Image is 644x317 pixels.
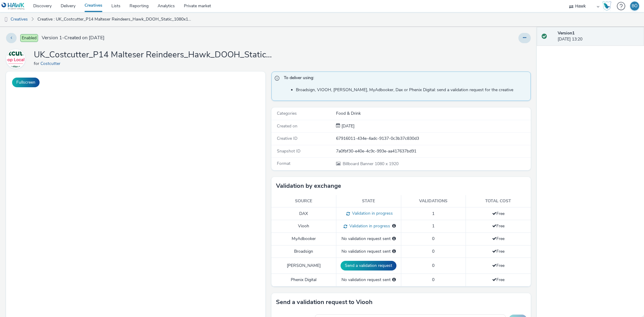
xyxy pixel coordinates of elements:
[277,110,297,116] span: Categories
[277,161,290,166] span: Format
[2,2,25,10] img: undefined Logo
[343,161,375,167] span: Billboard Banner
[271,233,336,245] td: MyAdbooker
[284,75,524,83] span: To deliver using:
[350,210,393,216] span: Validation in progress
[492,211,505,216] span: Free
[392,248,396,255] div: Please select a deal below and click on Send to send a validation request to Broadsign.
[6,56,28,62] a: Costcutter
[492,248,505,254] span: Free
[277,148,300,154] span: Snapshot ID
[271,195,336,207] th: Source
[492,236,505,242] span: Free
[336,148,530,154] div: 7a0fbf30-e40e-4c9c-993e-aa417637bd91
[340,123,354,129] div: Creation 07 October 2025, 13:20
[20,34,38,42] span: Enabled
[632,2,638,11] div: BÖ
[3,17,9,23] img: dooh
[339,248,398,255] div: No validation request sent
[432,211,434,216] span: 1
[602,1,614,11] a: Hawk Academy
[277,136,297,141] span: Creative ID
[492,263,505,268] span: Free
[12,78,40,87] button: Fullscreen
[42,34,104,41] span: Version 1 - Created on [DATE]
[40,61,63,66] a: Costcutter
[401,195,466,207] th: Validations
[492,277,505,283] span: Free
[271,220,336,233] td: Viooh
[432,223,434,229] span: 1
[271,274,336,286] td: Phenix Digital
[341,261,396,271] button: Send a validation request
[492,223,505,229] span: Free
[342,161,399,167] span: 1080 x 1920
[558,30,639,43] div: [DATE] 13:20
[392,236,396,242] div: Please select a deal below and click on Send to send a validation request to MyAdbooker.
[276,298,373,307] h3: Send a validation request to Viooh
[347,223,390,229] span: Validation in progress
[339,236,398,242] div: No validation request sent
[276,181,341,191] h3: Validation by exchange
[34,12,195,27] a: Creative : UK_Costcutter_P14 Malteser Reindeers_Hawk_DOOH_Static_1080x1920_07.10.2025
[432,263,434,268] span: 0
[602,1,611,11] img: Hawk Academy
[34,61,40,66] span: for
[339,277,398,283] div: No validation request sent
[271,258,336,274] td: [PERSON_NAME]
[392,277,396,283] div: Please select a deal below and click on Send to send a validation request to Phenix Digital.
[7,50,24,68] img: Costcutter
[432,248,434,254] span: 0
[277,123,297,129] span: Created on
[296,87,527,93] li: Broadsign, VIOOH, [PERSON_NAME], MyAdbooker, Dax or Phenix Digital: send a validation request for...
[336,110,530,117] div: Food & Drink
[336,136,530,142] div: 67916011-434e-4adc-9137-0c3b37c830d3
[432,236,434,242] span: 0
[34,49,275,61] h1: UK_Costcutter_P14 Malteser Reindeers_Hawk_DOOH_Static_1080x1920_07.10.2025
[271,207,336,220] td: DAX
[432,277,434,283] span: 0
[558,30,575,36] strong: Version 1
[336,195,401,207] th: State
[466,195,531,207] th: Total cost
[271,245,336,258] td: Broadsign
[340,123,354,129] span: [DATE]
